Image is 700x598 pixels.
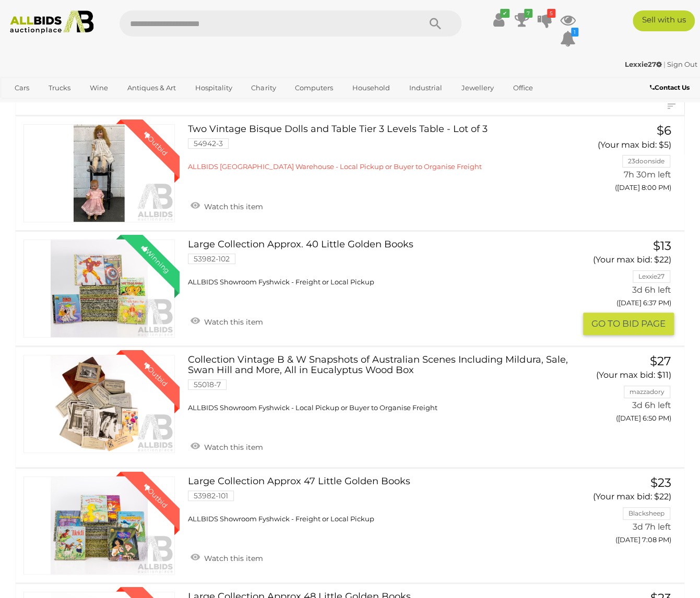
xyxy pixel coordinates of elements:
a: Collection Vintage B & W Snapshots of Australian Scenes Including Mildura, Sale, Swan Hill and Mo... [196,355,565,412]
a: Office [506,79,540,97]
a: Watch this item [188,438,266,454]
a: 1 [560,29,576,48]
span: Watch this item [201,442,263,452]
a: Antiques & Art [121,79,183,97]
a: 5 [537,10,553,29]
a: Watch this item [188,198,266,213]
a: Jewellery [455,79,501,97]
a: Trucks [42,79,77,97]
a: Lexxie27 [625,60,663,68]
span: Watch this item [201,554,263,563]
button: GO TO BID PAGE [583,313,674,335]
a: Outbid [23,355,175,453]
a: Large Collection Approx 47 Little Golden Books 53982-101 ALLBIDS Showroom Fyshwick - Freight or L... [196,476,565,523]
a: Computers [288,79,340,97]
a: Industrial [402,79,449,97]
button: Search [409,10,461,37]
a: $6 (Your max bid: $5) 23doonside 7h 30m left ([DATE] 8:00 PM) [581,124,674,197]
strong: Lexxie27 [625,60,662,68]
img: Allbids.com.au [5,10,99,34]
a: Watch this item [188,549,266,565]
a: Hospitality [188,79,239,97]
a: Charity [244,79,282,97]
a: 7 [514,10,530,29]
i: 5 [547,9,555,18]
span: Watch this item [201,202,263,211]
a: Household [346,79,397,97]
i: ✔ [500,9,509,18]
div: Outbid [132,350,180,398]
span: $27 [650,354,671,368]
a: $23 (Your max bid: $22) Blacksheep 3d 7h left ([DATE] 7:08 PM) [581,476,674,549]
span: $23 [650,475,671,490]
div: Outbid [132,119,180,168]
span: $13 [653,238,671,253]
div: Outbid [132,472,180,520]
a: Large Collection Approx. 40 Little Golden Books 53982-102 ALLBIDS Showroom Fyshwick - Freight or ... [196,240,565,286]
a: Winning [23,240,175,338]
a: Outbid [23,476,175,575]
a: Outbid [23,124,175,222]
a: [GEOGRAPHIC_DATA] [49,97,136,114]
a: $13 (Your max bid: $22) Lexxie27 3d 6h left ([DATE] 6:37 PM) GO TO BID PAGE [581,240,674,335]
a: Watch this item [188,313,266,329]
a: Cars [8,79,36,97]
a: Sell with us [633,10,695,31]
a: Sports [8,97,43,114]
i: 1 [571,28,578,37]
a: Contact Us [650,82,692,93]
a: $27 (Your max bid: $11) mazzadory 3d 6h left ([DATE] 6:50 PM) [581,355,674,428]
b: Contact Us [650,83,690,91]
i: 7 [524,9,532,18]
a: Wine [83,79,115,97]
span: | [663,60,666,68]
span: $6 [657,123,671,138]
div: Winning [132,235,180,283]
a: ✔ [491,10,507,29]
a: Sign Out [667,60,697,68]
a: Two Vintage Bisque Dolls and Table Tier 3 Levels Table - Lot of 3 54942-3 ALLBIDS [GEOGRAPHIC_DAT... [196,124,565,171]
span: Watch this item [201,317,263,327]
